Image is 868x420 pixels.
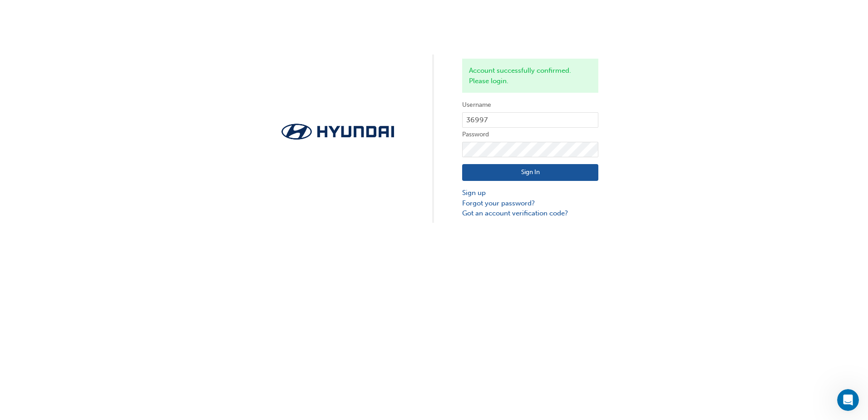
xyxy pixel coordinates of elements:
[462,100,598,110] label: Username
[462,208,598,219] a: Got an account verification code?
[837,389,859,411] iframe: Intercom live chat
[462,129,598,140] label: Password
[462,112,598,128] input: Username
[270,121,406,142] img: Trak
[462,59,598,93] div: Account successfully confirmed. Please login.
[462,198,598,209] a: Forgot your password?
[462,164,598,181] button: Sign In
[462,188,598,198] a: Sign up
